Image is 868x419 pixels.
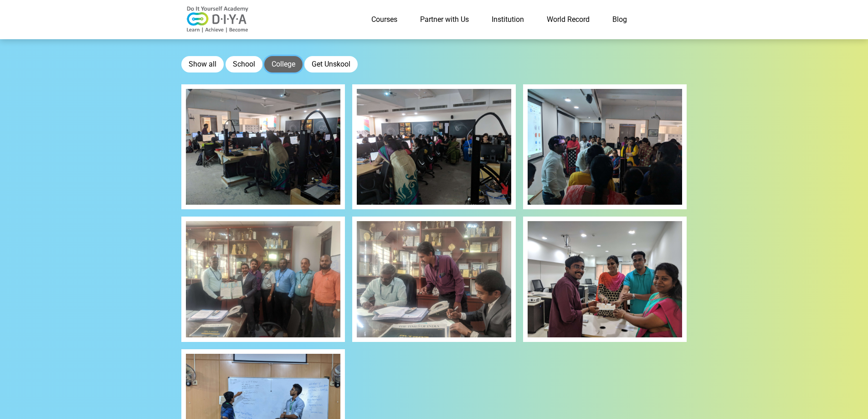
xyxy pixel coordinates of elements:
button: Show all [181,56,224,72]
img: logo-v2.png [181,6,254,33]
a: Blog [601,10,638,29]
a: Contact Us [638,10,687,29]
button: Get Unskool [304,56,358,72]
a: Courses [360,10,409,29]
a: World Record [535,10,601,29]
a: Partner with Us [409,10,480,29]
button: School [226,56,262,72]
a: Institution [480,10,535,29]
button: College [264,56,303,72]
